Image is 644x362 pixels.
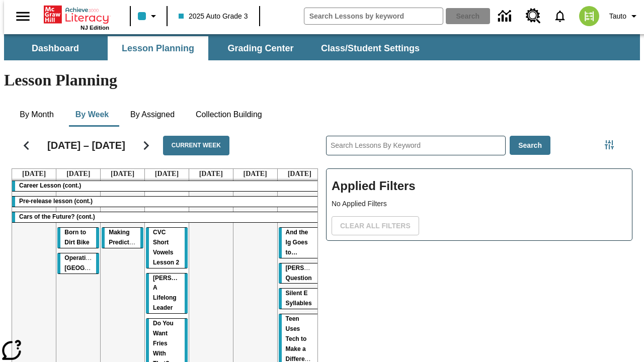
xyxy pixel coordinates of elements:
[80,25,109,31] span: NJ Edition
[492,3,520,30] a: Data Center
[102,228,143,248] div: Making Predictions
[108,36,208,60] button: Lesson Planning
[64,229,89,246] span: Born to Dirt Bike
[286,264,337,282] span: Joplin's Question
[609,11,626,22] span: Tauto
[520,3,547,30] a: Resource Center, Will open in new tab
[153,169,181,179] a: September 18, 2025
[67,103,117,127] button: By Week
[163,136,229,155] button: Current Week
[19,182,81,189] span: Career Lesson (cont.)
[547,3,573,29] a: Notifications
[179,11,248,22] span: 2025 Auto Grade 3
[14,133,39,158] button: Previous
[332,199,627,209] p: No Applied Filters
[286,290,312,307] span: Silent E Syllables
[279,289,320,309] div: Silent E Syllables
[12,212,321,222] div: Cars of the Future? (cont.)
[321,43,420,54] span: Class/Student Settings
[605,7,644,25] button: Profile/Settings
[313,36,428,60] button: Class/Student Settings
[19,198,93,205] span: Pre-release lesson (cont.)
[279,228,320,258] div: And the Ig Goes to…
[326,168,632,241] div: Applied Filters
[8,2,38,31] button: Open side menu
[57,253,99,274] div: Operation London Bridge
[134,7,164,25] button: Class color is light blue. Change class color
[44,5,109,25] a: Home
[5,36,106,60] button: Dashboard
[573,3,605,29] button: Select a new avatar
[286,169,313,179] a: September 21, 2025
[44,4,109,31] div: Home
[20,169,48,179] a: September 15, 2025
[122,103,183,127] button: By Assigned
[57,228,99,248] div: Born to Dirt Bike
[109,229,141,246] span: Making Predictions
[32,43,79,54] span: Dashboard
[210,36,311,60] button: Grading Center
[153,229,179,266] span: CVC Short Vowels Lesson 2
[122,43,194,54] span: Lesson Planning
[242,169,269,179] a: September 20, 2025
[227,43,293,54] span: Grading Center
[4,71,640,89] h1: Lesson Planning
[327,136,505,155] input: Search Lessons By Keyword
[188,103,270,127] button: Collection Building
[64,169,92,179] a: September 16, 2025
[146,274,188,314] div: Dianne Feinstein: A Lifelong Leader
[599,135,619,155] button: Filters Side menu
[47,139,125,151] h2: [DATE] – [DATE]
[109,169,136,179] a: September 17, 2025
[153,275,206,312] span: Dianne Feinstein: A Lifelong Leader
[332,174,627,199] h2: Applied Filters
[12,197,321,207] div: Pre-release lesson (cont.)
[286,229,308,256] span: And the Ig Goes to…
[12,103,62,127] button: By Month
[133,133,159,158] button: Next
[4,36,429,60] div: SubNavbar
[12,181,321,191] div: Career Lesson (cont.)
[279,263,320,284] div: Joplin's Question
[304,8,443,24] input: search field
[4,34,640,60] div: SubNavbar
[19,213,95,220] span: Cars of the Future? (cont.)
[510,136,550,155] button: Search
[146,228,188,268] div: CVC Short Vowels Lesson 2
[197,169,225,179] a: September 19, 2025
[579,6,599,26] img: avatar image
[64,254,129,271] span: Operation London Bridge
